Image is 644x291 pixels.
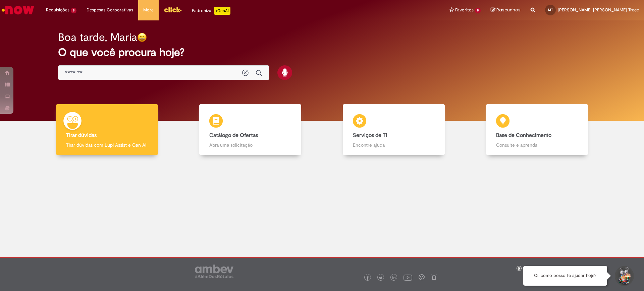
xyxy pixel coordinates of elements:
[143,7,154,13] span: More
[353,142,435,148] p: Encontre ajuda
[137,32,147,42] img: happy-face.png
[379,276,382,280] img: logo_footer_twitter.png
[1,3,35,17] img: ServiceNow
[392,276,396,280] img: logo_footer_linkedin.png
[58,31,137,43] h2: Boa tarde, Maria
[558,7,639,13] span: [PERSON_NAME] [PERSON_NAME] Trece
[548,8,553,12] span: MT
[35,104,179,155] a: Tirar dúvidas Tirar dúvidas com Lupi Assist e Gen Ai
[195,265,233,278] img: logo_footer_ambev_rotulo_gray.png
[87,7,133,13] span: Despesas Corporativas
[366,276,369,280] img: logo_footer_facebook.png
[353,132,387,139] b: Serviços de TI
[179,104,322,155] a: Catálogo de Ofertas Abra uma solicitação
[496,132,551,139] b: Base de Conhecimento
[209,142,291,148] p: Abra uma solicitação
[66,142,148,148] p: Tirar dúvidas com Lupi Assist e Gen Ai
[164,5,182,15] img: click_logo_yellow_360x200.png
[214,7,230,15] p: +GenAi
[71,8,76,13] span: 8
[475,8,481,13] span: 8
[46,7,69,13] span: Requisições
[209,132,258,139] b: Catálogo de Ofertas
[496,142,578,148] p: Consulte e aprenda
[192,7,230,15] div: Padroniza
[58,47,586,58] h2: O que você procura hoje?
[455,7,474,13] span: Favoritos
[419,274,425,280] img: logo_footer_workplace.png
[466,104,609,155] a: Base de Conhecimento Consulte e aprenda
[404,273,412,282] img: logo_footer_youtube.png
[496,7,521,13] span: Rascunhos
[491,7,521,13] a: Rascunhos
[614,266,634,286] button: Iniciar Conversa de Suporte
[322,104,466,155] a: Serviços de TI Encontre ajuda
[66,132,97,139] b: Tirar dúvidas
[431,274,437,280] img: logo_footer_naosei.png
[523,266,607,286] div: Oi, como posso te ajudar hoje?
